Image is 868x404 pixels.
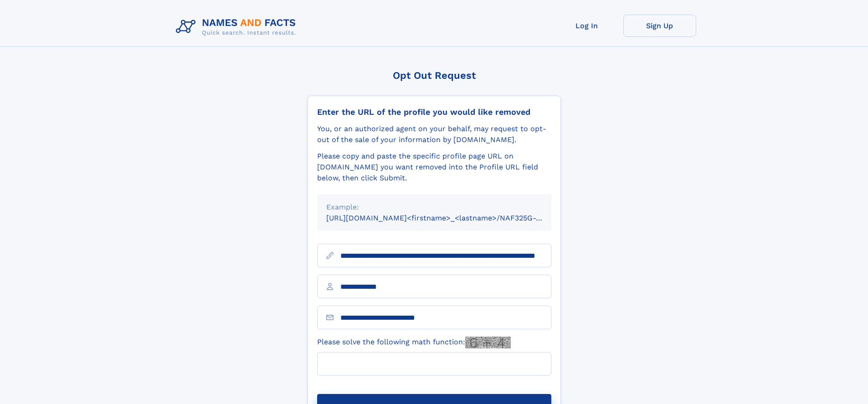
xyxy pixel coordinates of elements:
a: Log In [550,15,623,37]
small: [URL][DOMAIN_NAME]<firstname>_<lastname>/NAF325G-xxxxxxxx [326,214,569,222]
a: Sign Up [623,15,696,37]
div: Example: [326,202,542,213]
div: Opt Out Request [308,70,561,81]
div: Please copy and paste the specific profile page URL on [DOMAIN_NAME] you want removed into the Pr... [317,151,551,184]
div: You, or an authorized agent on your behalf, may request to opt-out of the sale of your informatio... [317,123,551,145]
img: Logo Names and Facts [172,15,303,39]
label: Please solve the following math function: [317,337,511,348]
div: Enter the URL of the profile you would like removed [317,107,551,117]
